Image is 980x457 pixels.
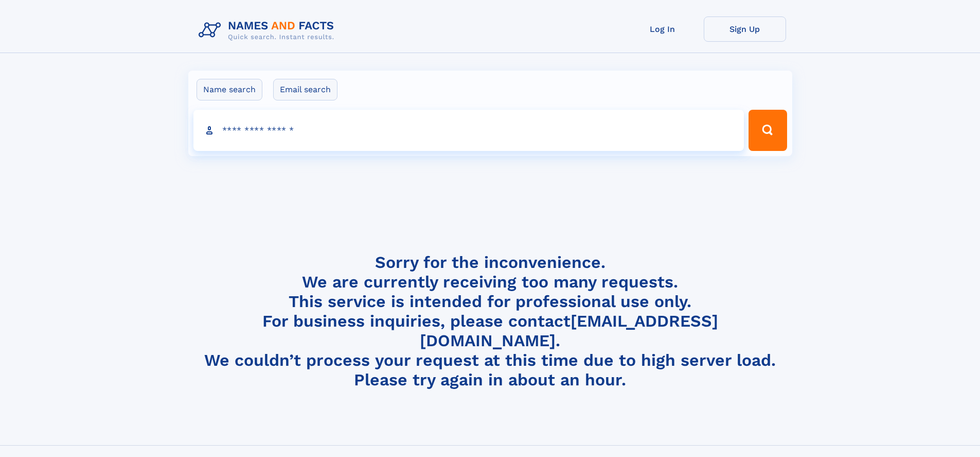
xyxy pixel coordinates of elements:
[193,110,744,151] input: search input
[749,110,787,151] button: Search Button
[194,252,786,390] h4: Sorry for the inconvenience. We are currently receiving too many requests. This service is intend...
[197,79,262,100] label: Name search
[621,16,704,42] a: Log In
[273,79,337,100] label: Email search
[420,311,718,350] a: [EMAIL_ADDRESS][DOMAIN_NAME]
[194,16,343,44] img: Logo Names and Facts
[704,16,786,42] a: Sign Up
